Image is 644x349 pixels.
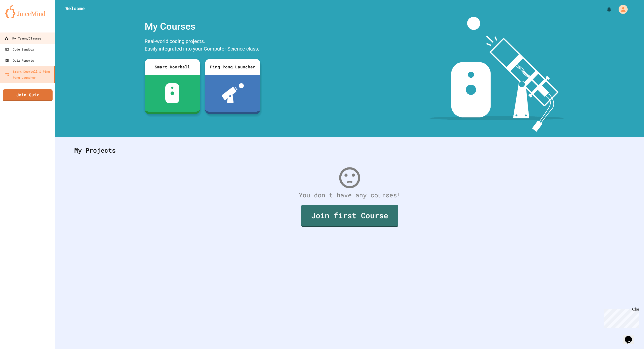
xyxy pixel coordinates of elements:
div: My Account [613,4,629,15]
div: My Courses [142,17,263,36]
a: Join first Course [301,205,398,227]
div: My Teams/Classes [4,35,41,41]
iframe: chat widget [602,307,639,328]
div: My Projects [69,141,630,160]
img: logo-orange.svg [5,5,50,18]
div: Real-world coding projects. Easily integrated into your Computer Science class. [142,36,263,55]
div: You don't have any courses! [69,190,630,200]
img: ppl-with-ball.png [222,83,244,103]
iframe: chat widget [623,329,639,344]
div: Code Sandbox [5,46,34,52]
a: Join Quiz [3,89,53,101]
div: Quiz Reports [5,57,34,63]
img: banner-image-my-projects.png [429,17,564,132]
div: Smart Doorbell [145,59,200,75]
div: Ping Pong Launcher [205,59,260,75]
img: sdb-white.svg [165,83,180,103]
div: My Notifications [597,5,613,14]
div: Chat with us now!Close [2,2,35,32]
div: Smart Doorbell & Ping Pong Launcher [5,68,52,80]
